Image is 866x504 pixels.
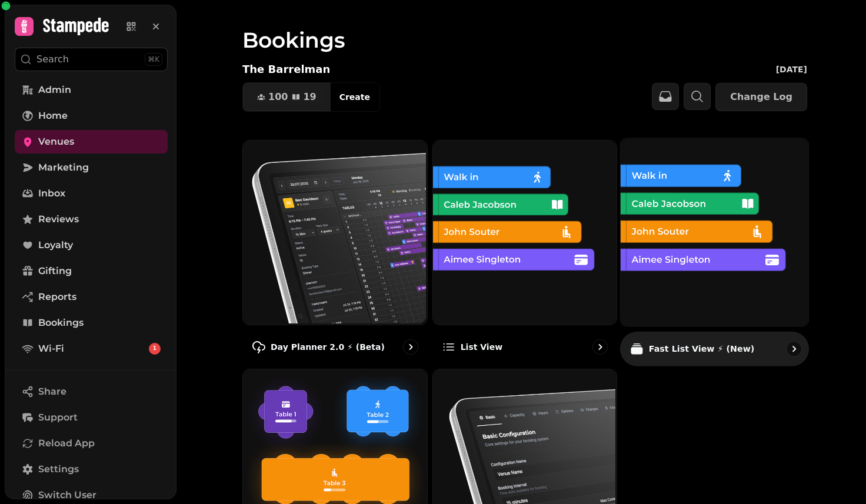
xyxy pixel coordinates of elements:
span: 100 [268,92,288,102]
span: Switch User [38,488,96,502]
p: List view [461,341,502,353]
div: ⌘K [145,53,162,66]
a: List viewList view [432,140,618,364]
img: Fast List View ⚡ (New) [619,137,807,325]
span: Marketing [38,161,89,175]
p: [DATE] [776,64,807,75]
span: Wi-Fi [38,342,64,356]
a: Reviews [15,208,168,231]
a: Reports [15,285,168,309]
a: Bookings [15,311,168,335]
span: Gifting [38,264,72,278]
svg: go to [405,341,417,353]
a: Inbox [15,182,168,205]
a: Fast List View ⚡ (New)Fast List View ⚡ (New) [620,138,809,366]
span: Venues [38,135,74,149]
a: Settings [15,458,168,481]
a: Loyalty [15,233,168,257]
svg: go to [788,343,800,355]
button: 10019 [243,83,331,111]
button: Share [15,380,168,403]
a: Wi-Fi1 [15,337,168,361]
svg: go to [594,341,606,353]
p: Search [36,52,69,66]
a: Home [15,104,168,128]
span: Home [38,109,68,123]
span: 19 [303,92,316,102]
p: Fast List View ⚡ (New) [649,343,755,355]
img: Day Planner 2.0 ⚡ (Beta) [242,139,426,323]
button: Support [15,406,168,429]
span: Reports [38,290,76,304]
button: Change Log [715,83,807,111]
a: Day Planner 2.0 ⚡ (Beta)Day Planner 2.0 ⚡ (Beta) [242,140,428,364]
a: Venues [15,130,168,153]
p: Day Planner 2.0 ⚡ (Beta) [271,341,385,353]
span: Reviews [38,212,79,226]
span: Bookings [38,316,84,330]
a: Admin [15,78,168,102]
span: Settings [38,462,79,476]
a: Marketing [15,156,168,179]
span: 1 [153,345,156,353]
span: Create [339,93,370,101]
button: Create [330,83,379,111]
button: Reload App [15,432,168,455]
span: Support [38,410,78,425]
button: Search⌘K [15,48,168,71]
span: Admin [38,83,71,97]
span: Inbox [38,186,65,201]
span: Share [38,385,66,399]
span: Loyalty [38,238,73,252]
p: The Barrelman [242,61,330,78]
img: List view [432,139,616,323]
a: Gifting [15,259,168,283]
span: Change Log [730,92,792,102]
span: Reload App [38,436,95,450]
